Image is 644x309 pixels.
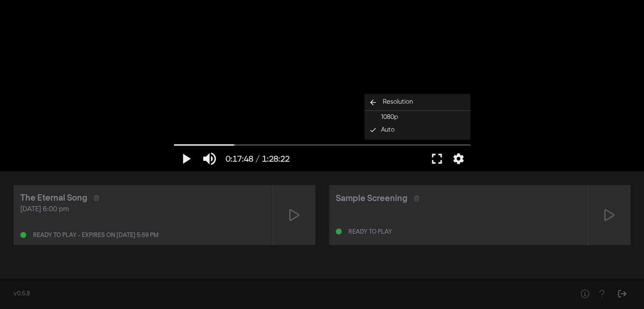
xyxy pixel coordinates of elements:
[365,124,470,136] button: Auto
[449,146,468,171] button: More settings
[593,285,610,302] button: Help
[221,146,294,171] button: 0:17:48 / 1:28:22
[383,97,413,107] span: Resolution
[381,113,398,122] span: 1080p
[614,285,630,302] button: Sign Out
[365,94,470,111] button: Resolution
[174,146,198,171] button: Play
[365,111,470,124] button: 1080p
[14,290,559,298] div: v0.5.8
[336,192,407,205] div: Sample Screening
[20,192,87,204] div: The Eternal Song
[365,98,381,107] i: arrow_back
[425,146,449,171] button: Full screen
[576,285,593,302] button: Help
[348,229,392,235] div: Ready to play
[198,146,221,171] button: Mute
[381,125,395,135] span: Auto
[20,204,266,215] div: [DATE] 6:00 pm
[33,232,158,238] div: Ready to play - expires on [DATE] 5:59 pm
[367,126,381,134] i: done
